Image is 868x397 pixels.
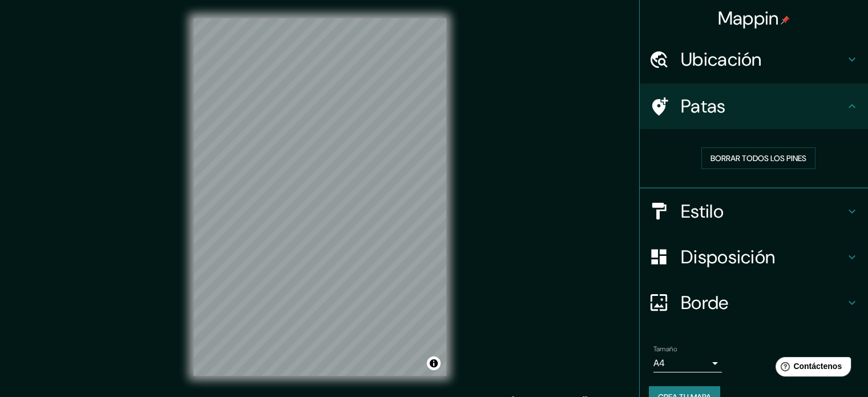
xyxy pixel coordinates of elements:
div: Estilo [640,189,868,234]
div: Ubicación [640,37,868,82]
canvas: Mapa [193,18,446,376]
iframe: Lanzador de widgets de ayuda [766,352,855,384]
font: Borde [681,291,729,315]
font: Estilo [681,199,724,223]
font: Tamaño [653,344,677,354]
div: Patas [640,83,868,129]
font: Patas [681,94,726,118]
div: Borde [640,280,868,326]
button: Activar o desactivar atribución [427,356,441,370]
font: A4 [653,357,665,369]
button: Borrar todos los pines [701,147,815,169]
font: Mappin [718,6,779,30]
div: Disposición [640,234,868,280]
font: Disposición [681,245,775,269]
font: Ubicación [681,47,762,71]
img: pin-icon.png [781,15,790,25]
div: A4 [653,354,722,372]
font: Borrar todos los pines [710,153,806,163]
